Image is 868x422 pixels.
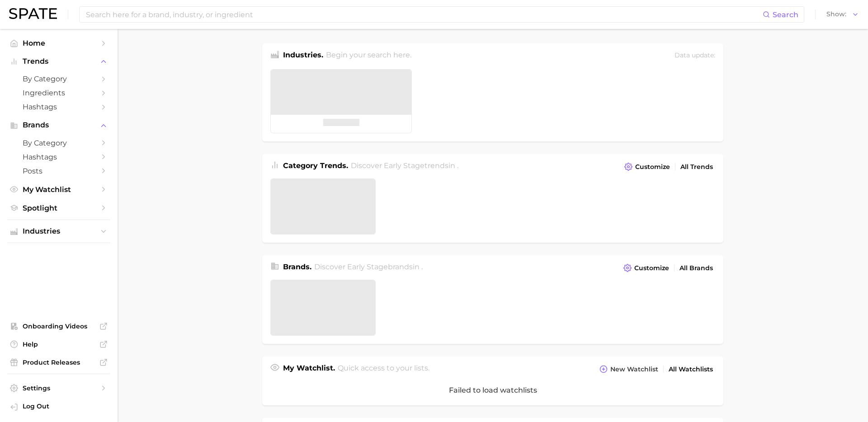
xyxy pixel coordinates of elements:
span: All Watchlists [669,366,713,373]
a: Hashtags [7,100,110,114]
a: Ingredients [7,86,110,100]
img: SPATE [9,8,57,19]
button: Show [824,9,861,20]
a: Hashtags [7,150,110,164]
button: Customize [622,160,672,173]
div: Data update: [675,50,715,62]
button: Customize [621,262,671,274]
span: Posts [23,167,95,175]
span: Help [23,340,95,348]
span: Trends [23,57,95,66]
input: Search here for a brand, industry, or ingredient [85,7,763,22]
button: Brands [7,118,110,132]
h1: Industries. [283,50,323,62]
button: Industries [7,225,110,238]
button: Trends [7,55,110,68]
span: Home [23,39,95,47]
span: Brands [23,121,95,129]
h2: Quick access to your lists. [338,363,429,375]
span: My Watchlist [23,185,95,194]
span: Search [773,10,798,19]
span: Category Trends . [283,161,348,170]
span: Hashtags [23,103,95,111]
a: Settings [7,381,110,395]
span: by Category [23,139,95,147]
span: Hashtags [23,153,95,161]
span: Discover Early Stage brands in . [314,263,423,271]
button: New Watchlist [597,363,660,375]
span: Settings [23,384,95,392]
span: All Brands [679,264,713,272]
a: All Trends [678,161,715,173]
a: Home [7,36,110,50]
span: Show [826,12,846,17]
a: by Category [7,72,110,86]
span: Spotlight [23,204,95,212]
a: Help [7,338,110,351]
a: All Brands [677,262,715,274]
span: Brands . [283,263,311,271]
span: Ingredients [23,89,95,97]
span: All Trends [680,163,713,171]
a: My Watchlist [7,183,110,197]
span: Product Releases [23,358,95,366]
a: Posts [7,164,110,178]
span: Onboarding Videos [23,322,95,330]
a: by Category [7,136,110,150]
h2: Begin your search here. [326,50,411,62]
a: All Watchlists [666,363,715,375]
span: Industries [23,227,95,235]
span: Discover Early Stage trends in . [351,161,458,170]
span: Log Out [23,402,103,410]
span: Customize [634,264,669,272]
a: Spotlight [7,201,110,215]
a: Product Releases [7,356,110,369]
span: by Category [23,75,95,83]
div: Failed to load watchlists [262,375,723,405]
span: Customize [635,163,670,171]
a: Onboarding Videos [7,319,110,333]
span: New Watchlist [610,366,658,373]
h1: My Watchlist. [283,363,335,375]
a: Log out. Currently logged in with e-mail mweisbaum@dotdashmdp.com. [7,399,110,415]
